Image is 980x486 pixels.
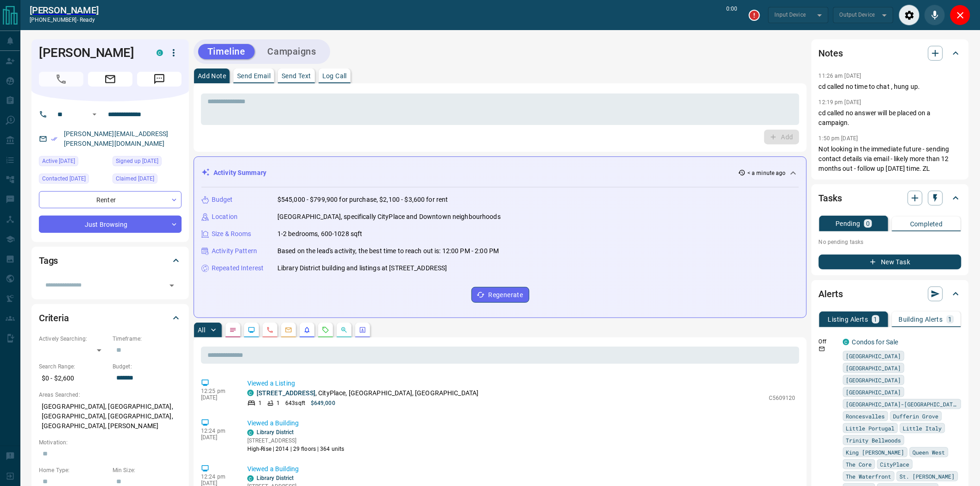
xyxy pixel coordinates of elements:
[113,362,182,371] p: Budget:
[846,448,905,457] span: King [PERSON_NAME]
[247,418,796,428] p: Viewed a Building
[257,475,294,481] a: Library District
[846,436,901,445] span: Trinity Bellwoods
[846,424,895,433] span: Little Portugal
[819,346,825,352] svg: Email
[836,220,861,227] p: Pending
[819,42,961,64] div: Notes
[913,448,945,457] span: Queen West
[137,72,182,87] span: Message
[113,466,182,474] p: Min Size:
[229,326,237,334] svg: Notes
[727,5,738,25] p: 0:00
[874,316,878,323] p: 1
[819,144,961,174] p: Not looking in the immediate future - sending contact details via email - likely more than 12 mon...
[80,17,95,23] span: ready
[201,388,233,394] p: 12:25 pm
[113,335,182,343] p: Timeframe:
[39,216,182,233] div: Just Browsing
[748,169,786,177] p: < a minute ago
[247,445,345,453] p: High-Rise | 2014 | 29 floors | 364 units
[198,44,255,59] button: Timeline
[819,82,961,92] p: cd called no time to chat , hung up.
[846,399,958,409] span: [GEOGRAPHIC_DATA]-[GEOGRAPHIC_DATA]
[39,249,182,272] div: Tags
[39,335,108,343] p: Actively Searching:
[88,72,132,87] span: Email
[247,430,254,436] div: condos.ca
[910,221,943,227] p: Completed
[899,5,920,25] div: Audio Settings
[277,212,501,222] p: [GEOGRAPHIC_DATA], specifically CityPlace and Downtown neighbourhoods
[846,351,901,361] span: [GEOGRAPHIC_DATA]
[42,156,75,166] span: Active [DATE]
[212,229,251,239] p: Size & Rooms
[113,174,182,187] div: Sun Sep 18 2016
[113,156,182,169] div: Fri Sep 16 2016
[201,474,233,480] p: 12:24 pm
[276,399,280,407] p: 1
[51,136,57,142] svg: Email Verified
[39,45,143,60] h1: [PERSON_NAME]
[39,191,182,208] div: Renter
[322,73,347,79] p: Log Call
[277,229,363,239] p: 1-2 bedrooms, 600-1028 sqft
[846,411,885,421] span: Roncesvalles
[471,287,529,303] button: Regenerate
[893,411,939,421] span: Dufferin Grove
[880,460,910,469] span: CityPlace
[769,394,796,402] p: C5609120
[157,50,163,56] div: condos.ca
[819,46,843,61] h2: Notes
[949,316,952,323] p: 1
[247,436,345,445] p: [STREET_ADDRESS]
[819,73,861,79] p: 11:26 am [DATE]
[212,263,264,273] p: Repeated Interest
[247,390,254,396] div: condos.ca
[359,326,366,334] svg: Agent Actions
[846,472,892,481] span: The Waterfront
[201,434,233,441] p: [DATE]
[828,316,868,323] p: Listing Alerts
[903,424,942,433] span: Little Italy
[247,464,796,474] p: Viewed a Building
[39,156,108,169] div: Tue Aug 12 2025
[285,326,292,334] svg: Emails
[39,391,182,399] p: Areas Searched:
[819,283,961,305] div: Alerts
[212,212,238,222] p: Location
[30,5,99,16] a: [PERSON_NAME]
[116,174,154,183] span: Claimed [DATE]
[846,460,872,469] span: The Core
[30,16,99,24] p: [PHONE_NUMBER] -
[214,168,266,178] p: Activity Summary
[257,388,479,398] p: , CityPlace, [GEOGRAPHIC_DATA], [GEOGRAPHIC_DATA]
[277,246,499,256] p: Based on the lead's activity, the best time to reach out is: 12:00 PM - 2:00 PM
[39,307,182,329] div: Criteria
[311,399,335,407] p: $649,000
[819,187,961,209] div: Tasks
[322,326,329,334] svg: Requests
[819,108,961,128] p: cd called no answer will be placed on a campaign.
[843,339,849,345] div: condos.ca
[247,475,254,482] div: condos.ca
[39,466,108,474] p: Home Type:
[899,316,943,323] p: Building Alerts
[39,253,58,268] h2: Tags
[165,279,178,292] button: Open
[42,174,86,183] span: Contacted [DATE]
[257,429,294,436] a: Library District
[39,371,108,386] p: $0 - $2,600
[198,327,205,333] p: All
[201,394,233,401] p: [DATE]
[257,389,315,397] a: [STREET_ADDRESS]
[266,326,274,334] svg: Calls
[866,220,870,227] p: 0
[846,387,901,397] span: [GEOGRAPHIC_DATA]
[924,5,945,25] div: Mute
[285,399,305,407] p: 643 sqft
[340,326,348,334] svg: Opportunities
[303,326,311,334] svg: Listing Alerts
[89,109,100,120] button: Open
[64,130,169,147] a: [PERSON_NAME][EMAIL_ADDRESS][PERSON_NAME][DOMAIN_NAME]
